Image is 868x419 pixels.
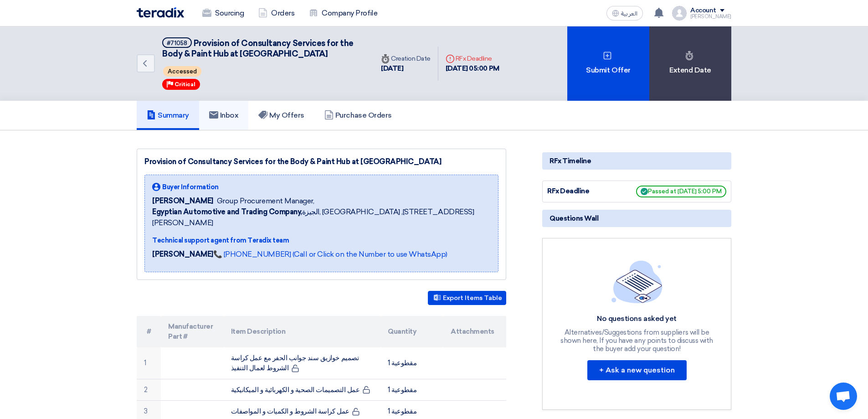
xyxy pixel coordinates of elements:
[649,26,731,101] div: Extend Date
[560,328,714,353] div: Alternatives/Suggestions from suppliers will be shown here, If you have any points to discuss wit...
[224,347,381,379] td: تصميم خوازيق سند جوانب الحفر مع عمل كراسة الشروط لعمال التنفيذ
[137,7,184,18] img: Teradix logo
[209,111,239,120] h5: Inbox
[251,3,302,23] a: Orders
[175,81,195,88] span: Critical
[217,196,314,207] span: Group Procurement Manager,
[381,63,431,74] div: [DATE]
[567,26,649,101] div: Submit Offer
[550,213,598,223] span: Questions Wall
[147,111,189,120] h5: Summary
[213,250,447,259] a: 📞 [PHONE_NUMBER] (Call or Click on the Number to use WhatsApp)
[248,101,314,130] a: My Offers
[162,37,363,60] h5: Provision of Consultancy Services for the Body & Paint Hub at Abu Rawash
[152,196,213,207] span: [PERSON_NAME]
[547,186,616,197] div: RFx Deadline
[162,182,219,192] span: Buyer Information
[137,316,161,347] th: #
[621,10,637,17] span: العربية
[258,111,304,120] h5: My Offers
[380,347,443,379] td: 1 مقطوعية
[195,3,251,23] a: Sourcing
[542,152,731,170] div: RFx Timeline
[314,101,402,130] a: Purchase Orders
[560,314,714,324] div: No questions asked yet
[324,111,392,120] h5: Purchase Orders
[137,379,161,401] td: 2
[428,291,506,305] button: Export Items Table
[152,236,491,245] div: Technical support agent from Teradix team
[611,260,663,303] img: empty_state_list.svg
[162,38,354,59] span: Provision of Consultancy Services for the Body & Paint Hub at [GEOGRAPHIC_DATA]
[167,40,187,46] div: #71058
[152,207,491,228] span: الجيزة, [GEOGRAPHIC_DATA] ,[STREET_ADDRESS][PERSON_NAME]
[163,66,201,77] span: Accessed
[672,6,687,21] img: profile_test.png
[446,54,499,63] div: RFx Deadline
[443,316,506,347] th: Attachments
[380,379,443,401] td: 1 مقطوعية
[690,7,716,15] div: Account
[302,3,385,23] a: Company Profile
[690,14,731,19] div: [PERSON_NAME]
[380,316,443,347] th: Quantity
[224,379,381,401] td: عمل التصميمات الصحية و الكهربائية و الميكانيكية
[587,360,687,380] button: + Ask a new question
[161,316,224,347] th: Manufacturer Part #
[137,347,161,379] td: 1
[606,6,643,21] button: العربية
[381,54,431,63] div: Creation Date
[137,101,199,130] a: Summary
[152,207,302,216] b: Egyptian Automotive and Trading Company,
[152,250,213,259] strong: [PERSON_NAME]
[199,101,249,130] a: Inbox
[144,156,498,167] div: Provision of Consultancy Services for the Body & Paint Hub at [GEOGRAPHIC_DATA]
[446,63,499,74] div: [DATE] 05:00 PM
[224,316,381,347] th: Item Description
[830,383,857,410] div: Open chat
[636,186,726,197] span: Passed at [DATE] 5:00 PM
